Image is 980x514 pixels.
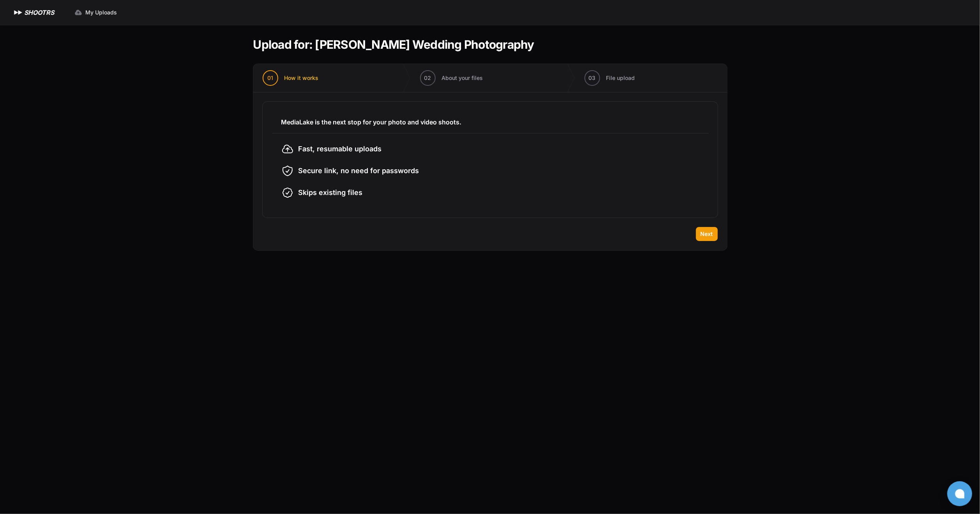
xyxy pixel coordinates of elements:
img: SHOOTRS [12,8,24,17]
span: Secure link, no need for passwords [298,165,419,176]
button: Next [696,227,718,241]
h1: Upload for: [PERSON_NAME] Wedding Photography [253,37,534,51]
h3: MediaLake is the next stop for your photo and video shoots. [281,117,699,127]
a: SHOOTRS SHOOTRS [12,8,54,17]
button: 01 How it works [253,64,328,92]
span: File upload [606,74,635,82]
span: 02 [424,74,431,82]
span: 03 [589,74,596,82]
span: Fast, resumable uploads [298,144,382,154]
span: My Uploads [85,9,117,16]
button: Open chat window [947,481,972,506]
button: 03 File upload [575,64,645,92]
span: About your files [442,74,483,82]
span: Skips existing files [298,187,363,198]
span: How it works [284,74,319,82]
button: 02 About your files [411,64,493,92]
h1: SHOOTRS [24,8,54,17]
a: My Uploads [70,5,122,19]
span: Next [701,230,713,238]
span: 01 [267,74,273,82]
